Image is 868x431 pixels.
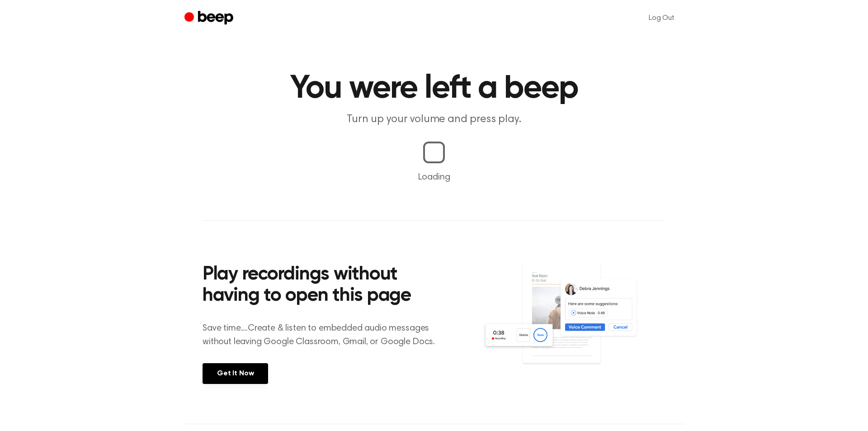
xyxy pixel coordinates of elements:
[203,322,446,349] p: Save time....Create & listen to embedded audio messages without leaving Google Classroom, Gmail, ...
[184,9,236,27] a: Beep
[203,264,446,307] h2: Play recordings without having to open this page
[11,171,857,184] p: Loading
[640,7,684,29] a: Log Out
[482,261,665,383] img: Voice Comments on Docs and Recording Widget
[203,363,268,384] a: Get It Now
[203,72,665,105] h1: You were left a beep
[260,112,608,127] p: Turn up your volume and press play.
